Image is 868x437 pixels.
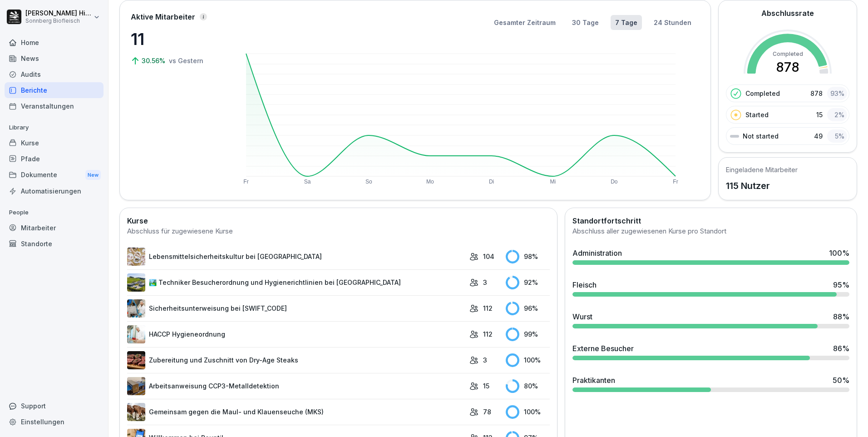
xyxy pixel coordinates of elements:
div: Administration [572,248,622,258]
h2: Abschlussrate [761,8,814,19]
div: 93 % [827,87,847,100]
h5: Eingeladene Mitarbeiter [726,165,798,174]
text: Fr [673,179,678,185]
div: 100 % [506,405,550,419]
a: Mitarbeiter [5,220,104,236]
p: 112 [483,303,493,313]
a: Pfade [5,151,104,167]
img: fel7zw93n786o3hrlxxj0311.png [127,248,145,266]
p: [PERSON_NAME] Hinterreither [25,10,92,17]
a: Kurse [5,135,104,151]
div: 100 % [829,248,849,258]
a: Arbeitsanweisung CCP3-Metalldetektion [127,377,465,395]
a: Praktikanten50% [569,371,853,396]
img: pb7on1m2g7igak9wb3620wd1.png [127,377,145,395]
p: 49 [814,131,823,141]
p: 15 [483,381,489,391]
img: xrzzrx774ak4h3u8hix93783.png [127,325,145,343]
a: Zubereitung und Zuschnitt von Dry-Age Steaks [127,351,465,369]
a: News [5,50,104,66]
a: Gemeinsam gegen die Maul- und Klauenseuche (MKS) [127,403,465,421]
a: Automatisierungen [5,183,104,199]
p: Completed [745,89,780,98]
p: Started [745,110,769,119]
img: sqrj57kadzcygxdz83cglww4.png [127,351,145,369]
div: Fleisch [572,279,597,290]
a: Lebensmittelsicherheitskultur bei [GEOGRAPHIC_DATA] [127,248,465,266]
div: 80 % [506,379,550,393]
h2: Standortfortschritt [572,215,849,226]
img: roi77fylcwzaflh0hwjmpm1w.png [127,273,145,292]
div: Externe Besucher [572,343,634,354]
text: Mo [426,179,434,185]
text: So [365,179,372,185]
text: Sa [304,179,311,185]
button: Gesamter Zeitraum [489,15,560,30]
h2: Kurse [127,215,550,226]
p: vs Gestern [169,56,203,65]
img: bvgi5s23nmzwngfih7cf5uu4.png [127,299,145,318]
p: 3 [483,278,487,287]
p: 878 [810,89,823,98]
a: Veranstaltungen [5,98,104,114]
p: 15 [816,110,823,119]
text: Di [489,179,494,185]
div: Wurst [572,311,592,322]
a: DokumenteNew [5,167,104,184]
div: Abschluss für zugewiesene Kurse [127,226,550,237]
a: Home [5,35,104,50]
div: 86 % [833,343,849,354]
button: 30 Tage [567,15,603,30]
div: 5 % [827,129,847,143]
p: 78 [483,407,491,417]
a: HACCP Hygieneordnung [127,325,465,343]
a: Standorte [5,236,104,252]
p: Library [5,120,104,135]
button: 24 Stunden [649,15,696,30]
a: Audits [5,66,104,82]
a: Berichte [5,82,104,98]
div: Support [5,398,104,414]
button: 7 Tage [611,15,642,30]
div: New [85,170,101,180]
p: 30.56% [142,56,167,65]
div: 95 % [833,279,849,290]
div: 100 % [506,353,550,367]
a: Sicherheitsunterweisung bei [SWIFT_CODE] [127,299,465,318]
div: 96 % [506,302,550,315]
p: Sonnberg Biofleisch [25,18,92,24]
a: Fleisch95% [569,276,853,300]
div: 99 % [506,328,550,341]
p: 115 Nutzer [726,179,798,193]
text: Mi [550,179,556,185]
a: Externe Besucher86% [569,339,853,364]
div: 2 % [827,108,847,121]
p: Not started [743,131,779,141]
div: Dokumente [5,167,104,184]
img: v5xfj2ee6dkih8wmb5im9fg5.png [127,403,145,421]
p: 104 [483,252,494,261]
p: Aktive Mitarbeiter [131,11,195,22]
a: Einstellungen [5,414,104,430]
div: 98 % [506,250,550,263]
p: 112 [483,329,493,339]
div: Praktikanten [572,375,615,386]
a: Wurst88% [569,308,853,332]
div: 50 % [833,375,849,386]
div: 88 % [833,311,849,322]
div: Abschluss aller zugewiesenen Kurse pro Standort [572,226,849,237]
p: People [5,205,104,220]
text: Fr [243,179,248,185]
a: 🏞️ Techniker Besucherordnung und Hygienerichtlinien bei [GEOGRAPHIC_DATA] [127,273,465,292]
